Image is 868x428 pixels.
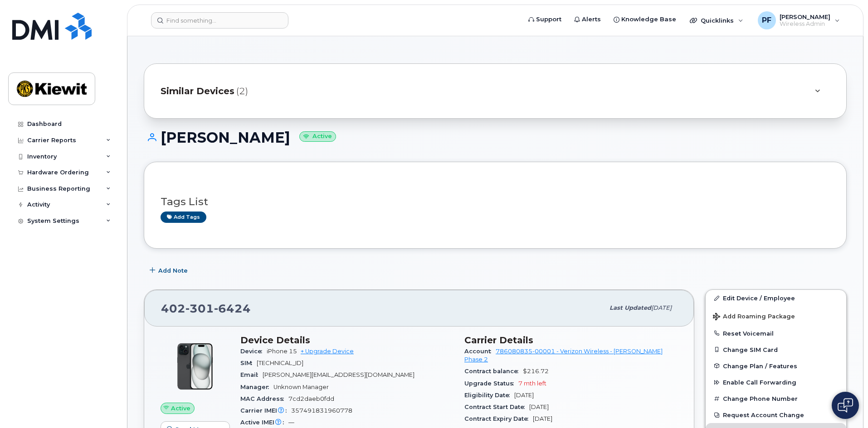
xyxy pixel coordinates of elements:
[263,371,414,378] span: [PERSON_NAME][EMAIL_ADDRESS][DOMAIN_NAME]
[706,290,846,306] a: Edit Device / Employee
[464,392,514,399] span: Eligibility Date
[267,348,297,355] span: iPhone 15
[723,379,796,386] span: Enable Call Forwarding
[464,415,533,422] span: Contract Expiry Date
[706,407,846,423] button: Request Account Change
[533,415,552,422] span: [DATE]
[171,404,190,413] span: Active
[706,325,846,341] button: Reset Voicemail
[240,407,291,414] span: Carrier IMEI
[301,348,354,355] a: + Upgrade Device
[838,398,853,413] img: Open chat
[240,371,263,378] span: Email
[706,341,846,358] button: Change SIM Card
[706,390,846,407] button: Change Phone Number
[464,348,663,363] a: 786080835-00001 - Verizon Wireless - [PERSON_NAME] Phase 2
[523,368,549,375] span: $216.72
[240,395,288,402] span: MAC Address
[464,404,529,410] span: Contract Start Date
[610,304,651,311] span: Last updated
[464,380,518,387] span: Upgrade Status
[514,392,534,399] span: [DATE]
[144,130,847,145] h1: [PERSON_NAME]
[529,404,549,410] span: [DATE]
[299,131,336,142] small: Active
[214,302,251,315] span: 6424
[161,212,206,223] a: Add tags
[651,304,672,311] span: [DATE]
[706,307,846,325] button: Add Roaming Package
[706,358,846,374] button: Change Plan / Features
[291,407,352,414] span: 357491831960778
[161,302,251,315] span: 402
[464,348,496,355] span: Account
[240,384,273,390] span: Manager
[240,360,257,366] span: SIM
[518,380,546,387] span: 7 mth left
[158,266,188,275] span: Add Note
[236,85,248,98] span: (2)
[464,368,523,375] span: Contract balance
[713,313,795,322] span: Add Roaming Package
[161,196,830,207] h3: Tags List
[185,302,214,315] span: 301
[240,348,267,355] span: Device
[240,419,288,426] span: Active IMEI
[273,384,329,390] span: Unknown Manager
[288,395,334,402] span: 7cd2daeb0fdd
[257,360,303,366] span: [TECHNICAL_ID]
[706,374,846,390] button: Enable Call Forwarding
[168,339,222,394] img: iPhone_15_Black.png
[464,335,678,346] h3: Carrier Details
[723,362,797,369] span: Change Plan / Features
[144,262,195,279] button: Add Note
[240,335,454,346] h3: Device Details
[161,85,234,98] span: Similar Devices
[288,419,294,426] span: —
